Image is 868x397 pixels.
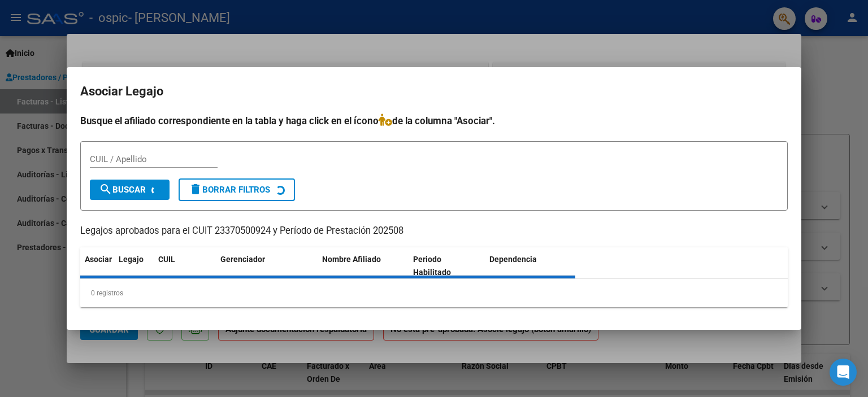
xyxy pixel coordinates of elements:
span: Periodo Habilitado [413,255,451,277]
datatable-header-cell: CUIL [154,247,216,285]
datatable-header-cell: Asociar [80,247,114,285]
mat-icon: delete [189,182,202,196]
button: Buscar [90,180,170,200]
span: Borrar Filtros [189,185,270,195]
datatable-header-cell: Periodo Habilitado [409,247,485,285]
datatable-header-cell: Dependencia [485,247,576,285]
div: 0 registros [80,279,788,307]
span: Buscar [99,185,146,195]
button: Borrar Filtros [179,178,295,201]
datatable-header-cell: Gerenciador [216,247,318,285]
span: Dependencia [489,255,537,264]
span: Asociar [85,255,112,264]
span: Legajo [119,255,144,264]
h4: Busque el afiliado correspondiente en la tabla y haga click en el ícono de la columna "Asociar". [80,114,788,128]
div: Open Intercom Messenger [830,359,857,386]
mat-icon: search [99,182,112,196]
datatable-header-cell: Nombre Afiliado [318,247,409,285]
h2: Asociar Legajo [80,81,788,102]
datatable-header-cell: Legajo [114,247,154,285]
span: CUIL [158,255,175,264]
p: Legajos aprobados para el CUIT 23370500924 y Período de Prestación 202508 [80,224,788,238]
span: Gerenciador [220,255,265,264]
span: Nombre Afiliado [322,255,381,264]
